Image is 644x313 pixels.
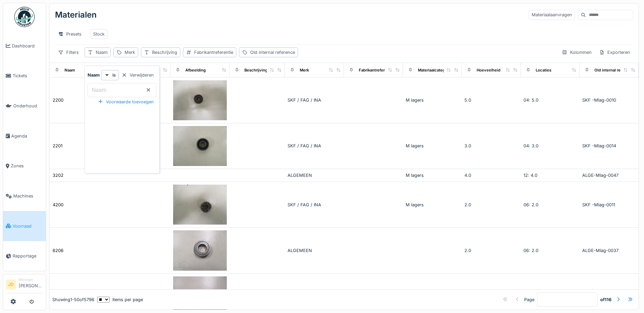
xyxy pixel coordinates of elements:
strong: of 116 [600,296,611,303]
div: M lagers [406,97,459,103]
div: Materiaalcategorie [418,67,452,73]
span: Onderhoud [13,103,43,109]
label: Naam [90,86,108,94]
div: Presets [55,29,85,39]
div: Materialen [55,6,97,24]
div: Verwijderen [119,70,157,80]
div: Voorwaarde toevoegen [95,97,157,106]
div: 6206 [53,247,63,254]
img: 4200 [173,185,227,225]
div: SKF / FAG / INA [288,143,341,149]
div: 4200 [53,202,63,208]
span: 06: 2.0 [523,248,538,253]
div: Naam [65,67,75,73]
span: Zones [11,163,43,169]
div: items per page [97,296,143,303]
div: 2.0 [464,247,518,254]
span: Voorraad [13,223,43,229]
div: 3202 [53,172,63,179]
div: Merk [125,49,135,56]
span: Agenda [11,133,43,139]
div: Fabrikantreferentie [194,49,233,56]
div: Materiaalaanvragen [529,10,575,20]
strong: is [112,72,116,78]
span: 04: 5.0 [523,98,538,103]
div: 2201 [53,143,62,149]
div: SKF -Mlag-0014 [582,143,636,149]
div: Showing 1 - 50 of 5796 [52,296,94,303]
img: 2201 [173,126,227,166]
div: Exporteren [596,47,633,57]
li: JD [6,279,16,290]
div: 5.0 [464,97,518,103]
div: SKF -Mlag-0010 [582,97,636,103]
div: 4.0 [464,172,518,179]
div: SKF / FAG / INA [288,97,341,103]
div: ALGE-Mlag-0047 [582,172,636,179]
li: [PERSON_NAME] [19,277,43,292]
div: Old internal reference [594,67,635,73]
span: 04: 3.0 [523,143,538,148]
div: Filters [55,47,82,57]
img: Badge_color-CXgf-gQk.svg [14,7,35,27]
div: M lagers [406,172,459,179]
div: Fabrikantreferentie [359,67,394,73]
strong: Naam [88,72,100,78]
div: ALGE-Mlag-0037 [582,247,636,254]
div: Stock [93,31,105,37]
span: Rapportage [13,253,43,259]
div: Hoeveelheid [477,67,500,73]
div: SKF / FAG / INA [288,202,341,208]
div: 2.0 [464,202,518,208]
div: Afbeelding [185,67,206,73]
img: 2200 [173,80,227,120]
div: ALGEMEEN [288,172,341,179]
div: Old internal reference [250,49,295,56]
div: 3.0 [464,143,518,149]
div: SKF -Mlag-0011 [582,202,636,208]
div: Beschrijving [152,49,177,56]
div: Kolommen [559,47,595,57]
span: 12: 4.0 [523,173,537,178]
span: Machines [13,193,43,199]
span: Dashboard [12,43,43,49]
span: 06: 2.0 [523,202,538,207]
div: Merk [300,67,309,73]
span: Tickets [13,72,43,79]
div: 2200 [53,97,63,103]
div: M lagers [406,143,459,149]
div: Beschrijving [244,67,268,73]
div: Locaties [536,67,551,73]
div: Page [524,296,534,303]
div: Naam [96,49,108,56]
div: M lagers [406,202,459,208]
img: 6206 [173,230,227,270]
div: ALGEMEEN [288,247,341,254]
div: Manager [19,277,43,282]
